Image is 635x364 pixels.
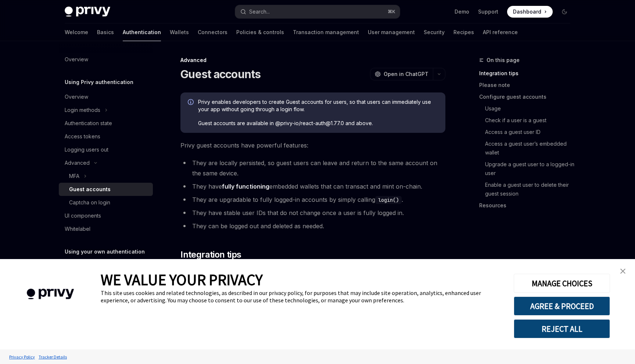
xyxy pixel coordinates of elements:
[188,99,195,106] svg: Info
[236,23,284,41] a: Policies & controls
[507,6,553,18] a: Dashboard
[180,249,241,261] span: Integration tips
[453,23,474,41] a: Recipes
[59,170,153,183] button: Toggle MFA section
[59,209,153,222] a: UI components
[375,196,402,204] code: login()
[513,8,541,15] span: Dashboard
[59,90,153,103] a: Overview
[37,350,69,363] a: Tracker Details
[65,23,88,41] a: Welcome
[424,23,445,41] a: Security
[123,23,161,41] a: Authentication
[293,23,359,41] a: Transaction management
[479,126,576,138] a: Access a guest user ID
[222,183,269,190] strong: fully functioning
[59,222,153,236] a: Whitelabel
[65,247,145,256] h5: Using your own authentication
[59,156,153,170] button: Toggle Advanced section
[180,158,445,178] li: They are locally persisted, so guest users can leave and return to the same account on the same d...
[7,350,37,363] a: Privacy Policy
[198,98,438,113] span: Privy enables developers to create Guest accounts for users, so that users can immediately use yo...
[483,23,518,41] a: API reference
[479,91,576,103] a: Configure guest accounts
[69,198,110,207] div: Captcha on login
[65,7,110,17] img: dark logo
[388,9,395,15] span: ⌘ K
[65,132,100,141] div: Access tokens
[65,78,133,87] h5: Using Privy authentication
[249,7,270,16] div: Search...
[479,79,576,91] a: Please note
[59,117,153,130] a: Authentication state
[479,138,576,159] a: Access a guest user’s embedded wallet
[479,68,576,79] a: Integration tips
[620,269,625,274] img: close banner
[65,119,112,128] div: Authentication state
[479,159,576,179] a: Upgrade a guest user to a logged-in user
[65,55,88,64] div: Overview
[235,5,400,18] button: Open search
[616,264,630,279] a: close banner
[198,23,227,41] a: Connectors
[180,194,445,205] li: They are upgradable to fully logged-in accounts by simply calling .
[59,53,153,66] a: Overview
[180,181,445,192] li: They have embedded wallets that can transact and mint on-chain.
[170,23,189,41] a: Wallets
[479,103,576,114] a: Usage
[101,289,503,304] div: This site uses cookies and related technologies, as described in our privacy policy, for purposes...
[69,185,111,194] div: Guest accounts
[65,145,108,154] div: Logging users out
[384,70,428,78] span: Open in ChatGPT
[180,140,445,150] span: Privy guest accounts have powerful features:
[198,120,438,127] span: Guest accounts are available in @privy-io/react-auth@1.77.0 and above.
[59,103,153,117] button: Toggle Login methods section
[514,319,610,338] button: REJECT ALL
[59,196,153,209] a: Captcha on login
[65,92,88,101] div: Overview
[11,278,90,310] img: company logo
[180,208,445,218] li: They have stable user IDs that do not change once a user is fully logged in.
[69,172,79,181] div: MFA
[59,143,153,156] a: Logging users out
[101,270,263,289] span: WE VALUE YOUR PRIVACY
[478,8,498,15] a: Support
[479,200,576,211] a: Resources
[59,130,153,143] a: Access tokens
[59,183,153,196] a: Guest accounts
[180,57,445,64] div: Advanced
[180,68,261,81] h1: Guest accounts
[65,159,90,167] div: Advanced
[514,296,610,316] button: AGREE & PROCEED
[479,114,576,126] a: Check if a user is a guest
[97,23,114,41] a: Basics
[514,274,610,293] button: MANAGE CHOICES
[180,221,445,231] li: They can be logged out and deleted as needed.
[370,68,433,80] button: Open in ChatGPT
[455,8,469,15] a: Demo
[65,225,90,233] div: Whitelabel
[65,211,101,220] div: UI components
[487,56,520,65] span: On this page
[65,106,100,114] div: Login methods
[368,23,415,41] a: User management
[559,6,570,18] button: Toggle dark mode
[479,179,576,200] a: Enable a guest user to delete their guest session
